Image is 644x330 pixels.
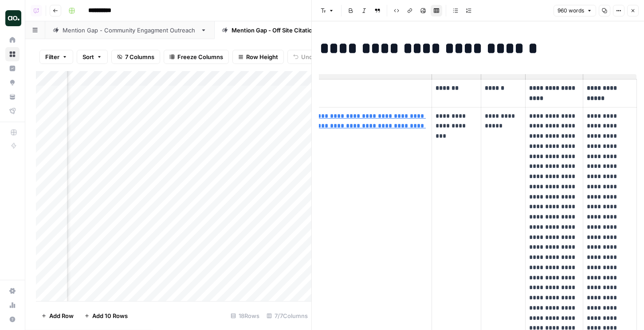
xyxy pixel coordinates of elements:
a: Browse [5,47,20,61]
button: Sort [77,50,108,64]
button: Add Row [36,309,79,323]
a: Your Data [5,90,20,104]
button: 7 Columns [111,50,160,64]
a: Opportunities [5,76,20,90]
span: Filter [45,52,59,61]
span: Row Height [246,52,278,61]
div: Mention Gap - Off Site Citation Outreach [232,26,343,35]
span: Sort [82,52,94,61]
button: Workspace: Dillon Test [5,7,20,29]
button: Add 10 Rows [79,309,133,323]
div: Mention Gap - Community Engagment Outreach [63,26,197,35]
span: 960 words [558,7,584,15]
a: Flightpath [5,104,20,118]
span: Add 10 Rows [92,311,128,320]
a: Mention Gap - Off Site Citation Outreach [214,21,361,39]
div: 7/7 Columns [263,309,311,323]
img: Dillon Test Logo [5,10,21,26]
span: Undo [301,52,316,61]
a: Mention Gap - Community Engagment Outreach [45,21,214,39]
button: 960 words [554,5,596,16]
span: Add Row [49,311,74,320]
span: Freeze Columns [177,52,223,61]
button: Freeze Columns [164,50,229,64]
button: Row Height [232,50,284,64]
span: 7 Columns [125,52,154,61]
button: Undo [287,50,322,64]
a: Settings [5,284,20,298]
button: Filter [39,50,73,64]
button: Help + Support [5,312,20,326]
a: Insights [5,61,20,76]
div: 18 Rows [227,309,263,323]
a: Usage [5,298,20,312]
a: Home [5,33,20,47]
